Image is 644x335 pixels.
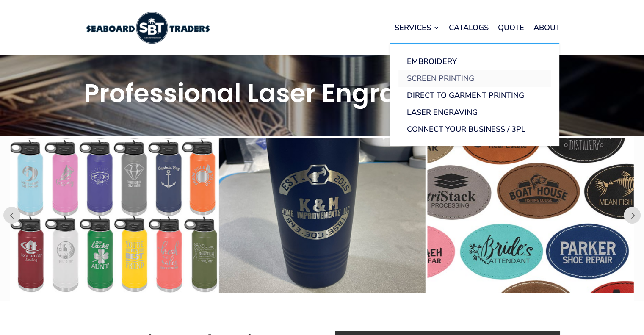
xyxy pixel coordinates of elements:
a: Quote [498,11,524,44]
a: Connect Your Business / 3PL [398,121,551,138]
img: laser engraved tumbler example [219,138,426,293]
a: Laser Engraving [398,104,551,121]
button: Prev [3,207,20,224]
img: more laser engraved water bottle examples [11,138,217,293]
img: laser engraved patches examples [427,138,634,293]
button: Prev [624,207,641,224]
a: Screen Printing [398,70,551,87]
a: About [533,11,560,44]
a: Direct to Garment Printing [398,87,551,104]
a: Embroidery [398,53,551,70]
a: Services [395,11,439,44]
a: Catalogs [449,11,489,44]
h1: Professional Laser Engraving [84,80,560,110]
